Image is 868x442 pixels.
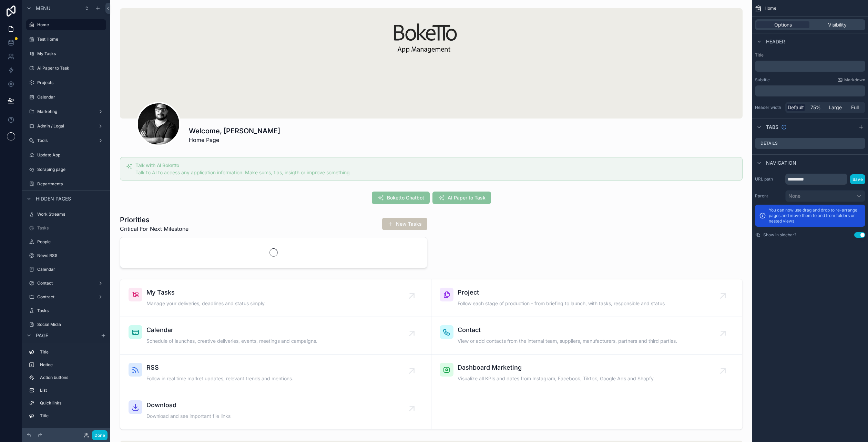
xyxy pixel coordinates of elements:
[40,375,103,380] label: Action buttons
[26,77,106,88] a: Projects
[40,400,103,406] label: Quick links
[40,362,103,368] label: Notice
[37,123,95,129] label: Admin / Legal
[26,209,106,220] a: Work Streams
[37,267,105,272] label: Calendar
[37,138,95,143] label: Tools
[37,225,105,231] label: Tasks
[755,176,783,182] label: URL path
[829,104,842,111] span: Large
[36,195,71,202] span: Hidden pages
[37,253,105,258] label: News RSS
[36,332,48,339] span: Page
[26,319,106,330] a: Social Midia
[26,92,106,103] a: Calendar
[850,174,865,184] button: Save
[769,207,861,224] p: You can now use drag and drop to re-arrange pages and move them to and from folders or nested views
[851,104,859,111] span: Full
[766,160,796,166] span: Navigation
[788,104,804,111] span: Default
[26,291,106,302] a: Contract
[26,264,106,275] a: Calendar
[37,322,105,327] label: Social Midia
[37,294,95,300] label: Contract
[37,94,105,100] label: Calendar
[37,308,105,313] label: Tasks
[26,48,106,59] a: My Tasks
[40,413,103,419] label: Title
[37,51,105,56] label: My Tasks
[26,106,106,117] a: Marketing
[37,280,95,286] label: Contact
[828,21,847,28] span: Visibility
[755,85,865,96] div: scrollable content
[755,52,865,58] label: Title
[26,250,106,261] a: News RSS
[788,193,800,199] span: None
[766,38,785,45] span: Header
[37,65,105,71] label: Ai Paper to Task
[26,63,106,74] a: Ai Paper to Task
[40,388,103,393] label: List
[26,150,106,161] a: Update App
[785,190,865,202] button: None
[92,430,108,440] button: Done
[760,141,778,146] label: Details
[26,178,106,189] a: Departments
[26,305,106,316] a: Tasks
[26,164,106,175] a: Scraping page
[37,239,105,245] label: People
[26,19,106,30] a: Home
[755,105,783,110] label: Header width
[36,5,50,12] span: Menu
[37,167,105,172] label: Scraping page
[37,152,105,158] label: Update App
[37,22,102,28] label: Home
[763,232,796,238] label: Show in sidebar?
[755,77,770,83] label: Subtitle
[765,6,776,11] span: Home
[37,212,105,217] label: Work Streams
[755,61,865,72] div: scrollable content
[766,124,778,131] span: Tabs
[26,121,106,132] a: Admin / Legal
[26,135,106,146] a: Tools
[22,343,110,428] div: scrollable content
[37,109,95,114] label: Marketing
[40,349,103,355] label: Title
[37,80,105,85] label: Projects
[774,21,792,28] span: Options
[26,236,106,247] a: People
[26,223,106,234] a: Tasks
[26,34,106,45] a: Test Home
[810,104,821,111] span: 75%
[837,77,865,83] a: Markdown
[37,181,105,187] label: Departments
[37,37,105,42] label: Test Home
[844,77,865,83] span: Markdown
[26,278,106,289] a: Contact
[755,193,783,199] label: Parent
